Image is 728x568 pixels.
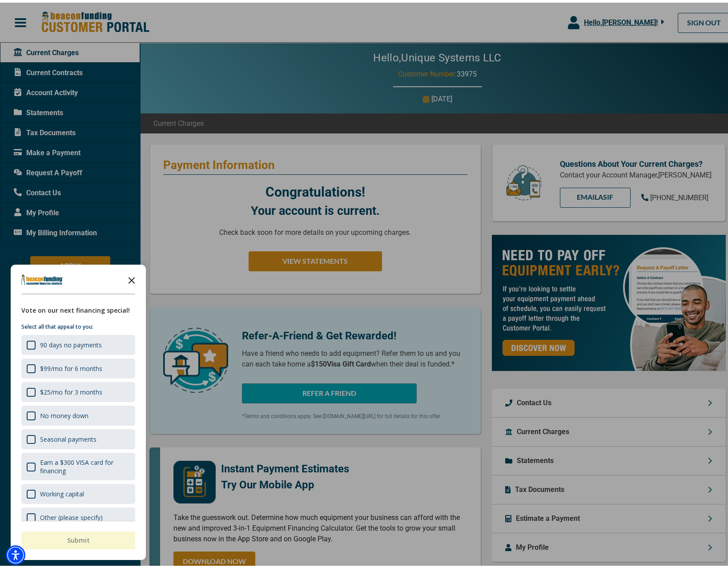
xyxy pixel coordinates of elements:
[21,356,135,376] div: $99/mo for 6 months
[21,427,135,447] div: Seasonal payments
[11,262,146,557] div: Survey
[21,379,135,399] div: $25/mo for 3 months
[21,320,135,329] p: Select all that appeal to you:
[21,303,135,313] div: Vote on our next financing special!
[21,450,135,478] div: Earn a $300 VISA card for financing
[123,268,141,286] button: Close the survey
[6,543,25,562] div: Accessibility Menu
[21,529,135,547] button: Submit
[21,332,135,352] div: 90 days no payments
[21,403,135,423] div: No money down
[40,455,130,472] div: Earn a $300 VISA card for financing
[40,511,103,519] div: Other (please specify)
[40,432,97,441] div: Seasonal payments
[40,487,84,495] div: Working capital
[40,362,102,370] div: $99/mo for 6 months
[21,481,135,501] div: Working capital
[40,338,102,346] div: 90 days no payments
[21,505,135,525] div: Other (please specify)
[40,409,88,417] div: No money down
[21,272,63,282] img: Company logo
[40,385,102,394] div: $25/mo for 3 months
